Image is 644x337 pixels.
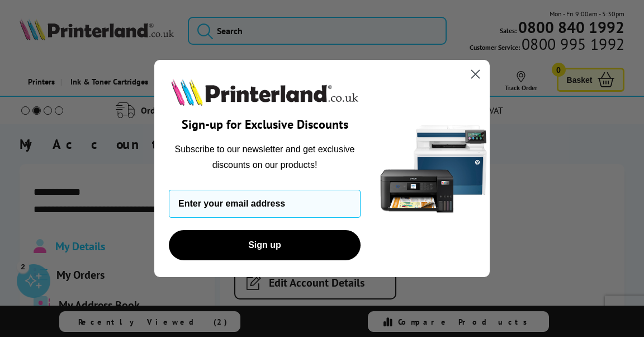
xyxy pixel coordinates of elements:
button: Close dialog [466,64,485,84]
span: Sign-up for Exclusive Discounts [182,116,348,132]
input: Enter your email address [169,190,361,218]
img: Printerland.co.uk [169,77,361,108]
img: 5290a21f-4df8-4860-95f4-ea1e8d0e8904.png [378,60,490,278]
button: Sign up [169,230,361,260]
span: Subscribe to our newsletter and get exclusive discounts on our products! [175,144,355,170]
